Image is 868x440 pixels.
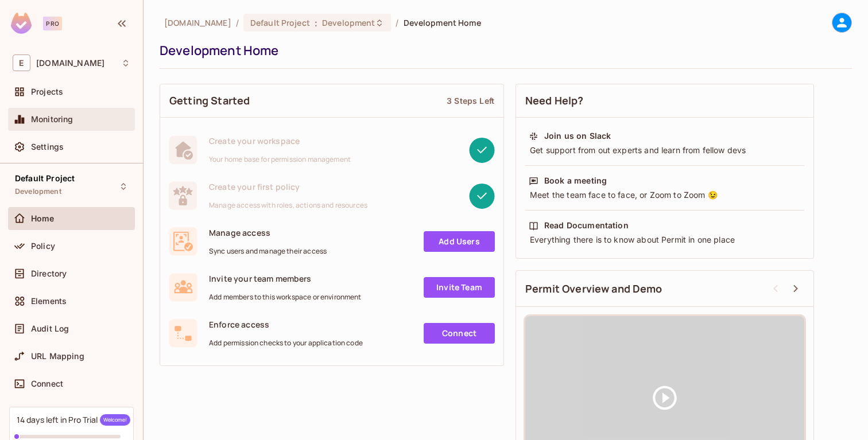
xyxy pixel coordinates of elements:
span: Directory [31,269,67,278]
span: Workspace: example.com [36,59,104,68]
span: Settings [31,142,64,151]
span: URL Mapping [31,352,84,361]
a: Add Users [424,231,495,252]
span: Your home base for permission management [209,155,351,164]
span: Policy [31,242,55,251]
span: Enforce access [209,319,363,330]
span: Audit Log [31,324,69,333]
div: Get support from out experts and learn from fellow devs [529,145,801,156]
li: / [396,17,398,28]
span: Manage access with roles, actions and resources [209,201,367,210]
span: Development Home [404,17,481,28]
span: Add permission checks to your application code [209,338,363,348]
span: Development [15,187,61,196]
span: Getting Started [169,94,250,108]
div: Development Home [160,42,846,59]
span: Projects [31,87,63,96]
span: Home [31,214,55,223]
span: the active workspace [164,17,231,28]
div: 14 days left in Pro Trial [17,414,130,426]
img: SReyMgAAAABJRU5ErkJggg== [11,13,32,34]
span: Elements [31,297,67,306]
span: Create your workspace [209,135,351,146]
li: / [236,17,239,28]
span: Default Project [250,17,310,28]
span: Monitoring [31,115,73,124]
span: Add members to this workspace or environment [209,293,362,302]
span: Connect [31,379,63,388]
span: Permit Overview and Demo [525,282,662,296]
span: Create your first policy [209,181,367,192]
a: Invite Team [424,277,495,298]
span: : [314,18,318,28]
span: Development [322,17,375,28]
span: Need Help? [525,94,584,108]
div: Meet the team face to face, or Zoom to Zoom 😉 [529,189,801,201]
span: Invite your team members [209,273,362,284]
div: Book a meeting [544,175,607,186]
span: Welcome! [100,414,130,426]
span: E [13,54,30,71]
div: Pro [43,17,62,30]
span: Default Project [15,174,75,183]
span: Manage access [209,227,327,238]
span: Sync users and manage their access [209,247,327,256]
div: Join us on Slack [544,130,611,142]
a: Connect [424,323,495,344]
div: Read Documentation [544,220,629,231]
div: Everything there is to know about Permit in one place [529,234,801,246]
div: 3 Steps Left [447,95,494,106]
